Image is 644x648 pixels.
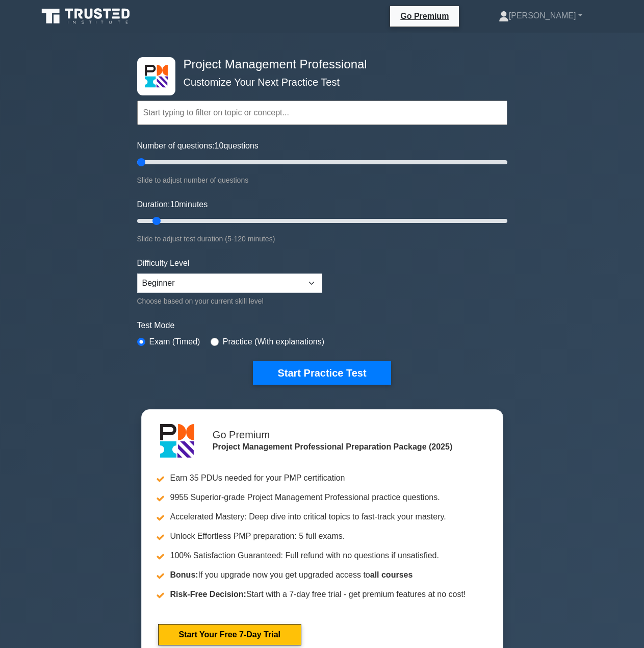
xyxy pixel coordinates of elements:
div: Slide to adjust test duration (5-120 minutes) [137,233,507,245]
a: Start Your Free 7-Day Trial [158,624,301,645]
h4: Project Management Professional [179,57,457,72]
label: Duration: minutes [137,198,208,211]
a: [PERSON_NAME] [474,6,607,26]
label: Exam (Timed) [149,336,200,348]
label: Test Mode [137,319,507,332]
a: Go Premium [394,10,455,22]
input: Start typing to filter on topic or concept... [137,101,507,125]
label: Number of questions: questions [137,140,259,152]
span: 10 [215,141,224,150]
div: Slide to adjust number of questions [137,174,507,186]
label: Practice (With explanations) [223,336,324,348]
span: 10 [170,200,179,209]
button: Start Practice Test [253,361,391,385]
label: Difficulty Level [137,257,190,269]
div: Choose based on your current skill level [137,295,322,307]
